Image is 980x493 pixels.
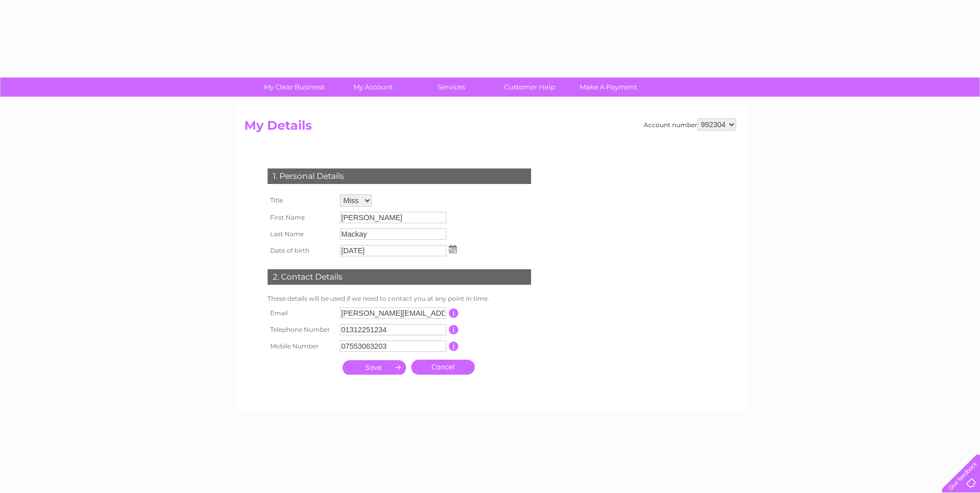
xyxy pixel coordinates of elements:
[449,245,457,253] img: ...
[449,309,459,318] input: Information
[449,325,459,334] input: Information
[252,78,337,97] a: My Clear Business
[265,292,534,305] td: These details will be used if we need to contact you at any point in time.
[265,209,337,226] th: First Name
[409,78,494,97] a: Services
[244,118,736,138] h2: My Details
[411,360,475,375] a: Cancel
[265,338,337,355] th: Mobile Number
[265,192,337,209] th: Title
[268,269,531,285] div: 2. Contact Details
[449,342,459,351] input: Information
[265,321,337,338] th: Telephone Number
[644,118,736,131] div: Account number
[343,360,406,375] input: Submit
[265,242,337,259] th: Date of birth
[268,168,531,184] div: 1. Personal Details
[487,78,572,97] a: Customer Help
[330,78,415,97] a: My Account
[265,226,337,242] th: Last Name
[265,305,337,321] th: Email
[566,78,651,97] a: Make A Payment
